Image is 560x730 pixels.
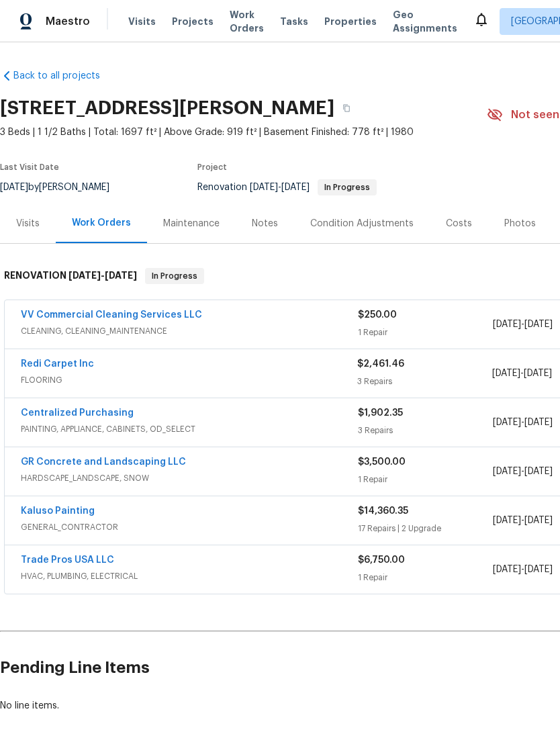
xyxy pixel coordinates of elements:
span: - [493,563,553,576]
span: - [493,465,553,478]
span: - [493,318,553,331]
div: 1 Repair [358,473,493,486]
span: Geo Assignments [393,8,457,35]
span: - [68,271,137,280]
span: [DATE] [105,271,137,280]
span: Work Orders [230,8,264,35]
span: $14,360.35 [358,506,408,516]
span: GENERAL_CONTRACTOR [21,520,358,534]
span: FLOORING [21,373,357,387]
span: Visits [128,15,156,28]
span: [DATE] [524,418,553,427]
span: [DATE] [493,320,521,329]
div: 3 Repairs [358,424,493,437]
span: Projects [172,15,214,28]
div: Photos [504,217,536,230]
span: In Progress [146,269,203,283]
a: Centralized Purchasing [21,408,134,418]
span: [DATE] [493,565,521,574]
div: Costs [446,217,472,230]
div: Visits [16,217,40,230]
button: Copy Address [334,96,359,120]
span: Properties [324,15,377,28]
span: $2,461.46 [357,359,404,369]
span: [DATE] [524,516,553,525]
a: VV Commercial Cleaning Services LLC [21,310,202,320]
span: HVAC, PLUMBING, ELECTRICAL [21,569,358,583]
span: In Progress [319,183,375,191]
a: GR Concrete and Landscaping LLC [21,457,186,467]
span: - [492,367,552,380]
span: CLEANING, CLEANING_MAINTENANCE [21,324,358,338]
span: [DATE] [493,516,521,525]
h6: RENOVATION [4,268,137,284]
span: $250.00 [358,310,397,320]
span: [DATE] [250,183,278,192]
span: [DATE] [524,369,552,378]
div: Notes [252,217,278,230]
div: 1 Repair [358,571,493,584]
span: [DATE] [524,565,553,574]
span: $1,902.35 [358,408,403,418]
span: [DATE] [281,183,310,192]
span: $6,750.00 [358,555,405,565]
span: - [493,514,553,527]
span: [DATE] [524,467,553,476]
span: [DATE] [68,271,101,280]
a: Trade Pros USA LLC [21,555,114,565]
div: 17 Repairs | 2 Upgrade [358,522,493,535]
span: [DATE] [493,467,521,476]
span: [DATE] [493,418,521,427]
span: Renovation [197,183,377,192]
div: Condition Adjustments [310,217,414,230]
span: Maestro [46,15,90,28]
span: HARDSCAPE_LANDSCAPE, SNOW [21,471,358,485]
span: [DATE] [492,369,520,378]
div: Work Orders [72,216,131,230]
a: Kaluso Painting [21,506,95,516]
span: PAINTING, APPLIANCE, CABINETS, OD_SELECT [21,422,358,436]
span: Tasks [280,17,308,26]
span: - [493,416,553,429]
span: - [250,183,310,192]
div: 3 Repairs [357,375,492,388]
span: Project [197,163,227,171]
div: 1 Repair [358,326,493,339]
div: Maintenance [163,217,220,230]
span: $3,500.00 [358,457,406,467]
span: [DATE] [524,320,553,329]
a: Redi Carpet Inc [21,359,94,369]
